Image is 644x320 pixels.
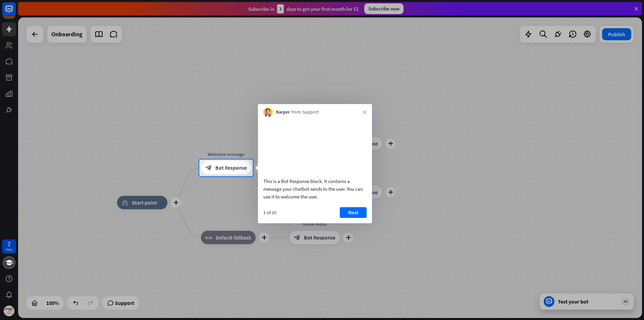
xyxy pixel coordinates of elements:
[291,109,319,116] span: from Support
[340,207,367,218] button: Next
[263,210,276,216] div: 1 of 10
[276,109,290,116] span: Kacper
[363,110,367,114] i: close
[205,165,212,171] i: block_bot_response
[263,177,367,200] div: This is a Bot Response block. It contains a message your chatbot sends to the user. You can use i...
[215,165,247,171] span: Bot Response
